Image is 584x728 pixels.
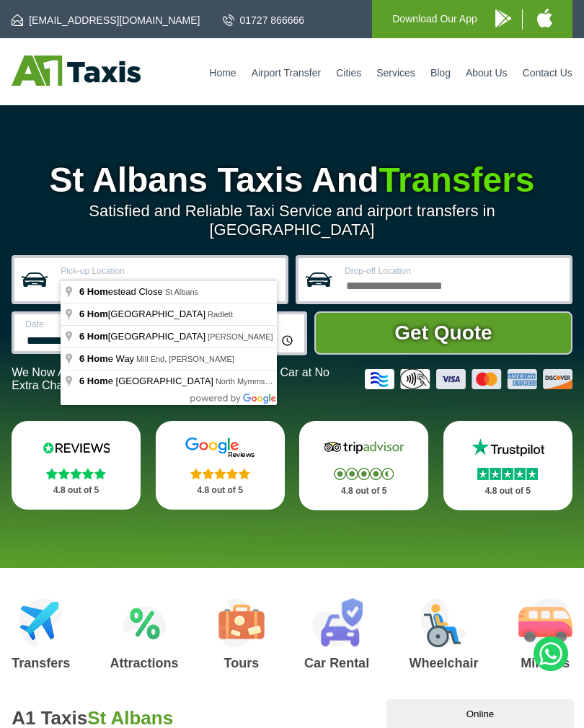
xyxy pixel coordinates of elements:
a: Blog [430,67,451,79]
span: [PERSON_NAME] [208,332,273,341]
span: Transfers [379,161,534,199]
img: Attractions [123,598,167,647]
span: Hom [87,308,108,319]
label: Pick-up Location [61,267,277,275]
span: Hom [87,286,108,297]
img: A1 Taxis St Albans LTD [12,56,141,86]
span: 6 [79,353,84,364]
label: Date [25,320,144,329]
img: Reviews.io [33,437,120,458]
img: A1 Taxis iPhone App [537,9,552,27]
span: 6 [79,331,84,342]
img: Wheelchair [420,598,466,647]
a: [EMAIL_ADDRESS][DOMAIN_NAME] [12,13,200,27]
img: Credit And Debit Cards [365,369,572,389]
img: Stars [46,468,106,479]
img: A1 Taxis Android App [495,9,511,27]
a: 01727 866666 [223,13,305,27]
img: Airport Transfers [19,598,63,647]
p: 4.8 out of 5 [27,481,125,500]
a: Reviews.io Stars 4.8 out of 5 [12,421,141,510]
label: Drop-off Location [345,267,561,275]
h3: Transfers [12,657,70,670]
span: The Car at No Extra Charge. [12,366,329,391]
h3: Attractions [110,657,179,670]
span: North Mymms, [GEOGRAPHIC_DATA], [GEOGRAPHIC_DATA] [216,377,439,386]
img: Car Rental [311,598,363,647]
p: 4.8 out of 5 [459,482,557,500]
a: Tripadvisor Stars 4.8 out of 5 [299,421,428,510]
img: Stars [334,468,394,480]
span: 6 [79,286,84,297]
span: [GEOGRAPHIC_DATA] [79,308,208,319]
a: About Us [466,67,508,79]
a: Airport Transfer [252,67,321,79]
h1: St Albans Taxis And [12,163,572,197]
span: Mill End, [PERSON_NAME] [136,355,234,363]
a: Trustpilot Stars 4.8 out of 5 [443,421,572,510]
p: 4.8 out of 5 [172,481,269,500]
img: Tours [218,598,265,647]
span: 6 [79,308,84,319]
h3: Tours [218,657,265,670]
span: [GEOGRAPHIC_DATA] [79,331,208,342]
span: e Way [79,353,136,364]
span: St Albans [165,288,198,296]
p: Download Our App [392,10,477,28]
span: Radlett [208,310,233,319]
img: Tripadvisor [321,437,407,458]
a: Home [209,67,236,79]
a: Services [376,67,415,79]
span: Hom [87,376,108,386]
a: Google Stars 4.8 out of 5 [156,421,285,510]
img: Stars [190,468,250,479]
a: Cities [336,67,361,79]
p: We Now Accept Card & Contactless Payment In [12,366,354,392]
span: Hom [87,331,108,342]
span: Hom [87,353,108,364]
img: Google [177,437,263,458]
h3: Wheelchair [409,657,478,670]
h3: Car Rental [304,657,369,670]
span: estead Close [79,286,165,297]
iframe: chat widget [386,696,577,728]
h3: Minibus [518,657,572,670]
img: Trustpilot [464,437,551,458]
button: Get Quote [314,311,572,355]
img: Stars [477,468,538,480]
a: Contact Us [523,67,572,79]
p: 4.8 out of 5 [315,482,412,500]
span: e [GEOGRAPHIC_DATA] [79,376,216,386]
span: 6 [79,376,84,386]
p: Satisfied and Reliable Taxi Service and airport transfers in [GEOGRAPHIC_DATA] [12,202,572,239]
img: Minibus [518,598,572,647]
